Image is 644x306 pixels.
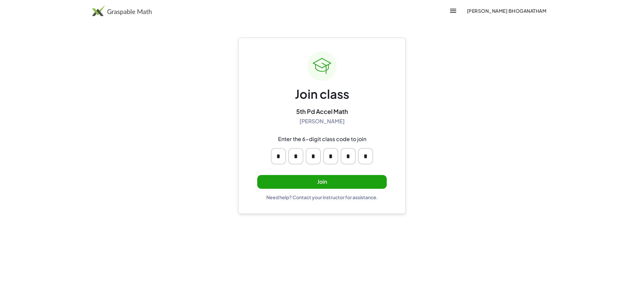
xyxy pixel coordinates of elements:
button: Join [257,175,387,189]
div: Need help? Contact your instructor for assistance. [266,194,378,200]
div: [PERSON_NAME] [300,118,345,125]
button: [PERSON_NAME] Bhoganatham [461,5,552,17]
div: Join class [295,86,349,102]
span: [PERSON_NAME] Bhoganatham [467,8,546,14]
div: Enter the 6-digit class code to join [278,136,366,143]
div: 5th Pd Accel Math [296,107,348,115]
